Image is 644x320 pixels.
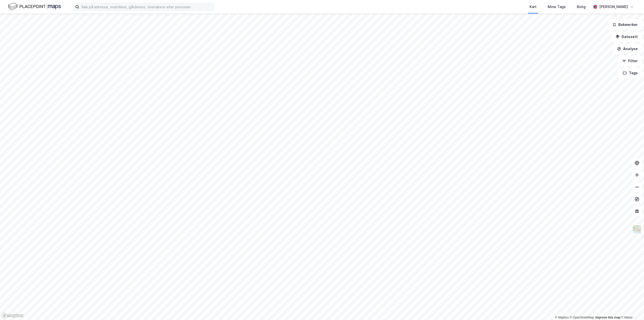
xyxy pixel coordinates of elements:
button: Analyse [613,44,642,54]
input: Søk på adresse, matrikkel, gårdeiere, leietakere eller personer [79,3,214,11]
a: Mapbox homepage [2,313,24,318]
div: [PERSON_NAME] [599,4,628,10]
button: Tags [619,68,642,78]
a: OpenStreetMap [570,316,594,319]
img: Z [632,225,642,234]
div: Kontrollprogram for chat [619,296,644,320]
div: Mine Tags [548,4,566,10]
button: Filter [618,56,642,66]
img: logo.f888ab2527a4732fd821a326f86c7f29.svg [8,2,61,11]
div: Kart [530,4,537,10]
button: Bokmerker [608,20,642,30]
button: Datasett [611,32,642,42]
div: Bolig [577,4,586,10]
iframe: Chat Widget [619,296,644,320]
a: Mapbox [555,316,569,319]
a: Improve this map [595,316,620,319]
